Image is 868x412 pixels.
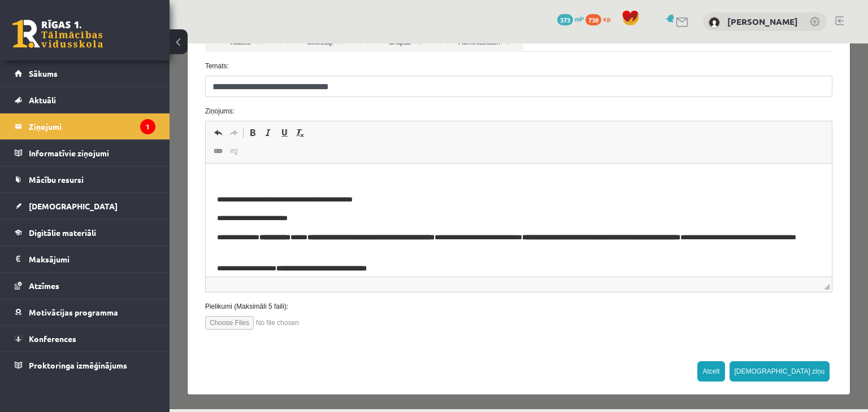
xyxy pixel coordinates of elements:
a: Proktoringa izmēģinājums [15,352,155,378]
label: Pielikumi (Maksimāli 5 faili): [27,258,671,268]
a: 738 xp [585,14,616,23]
a: Informatīvie ziņojumi [15,140,155,166]
span: [DEMOGRAPHIC_DATA] [29,201,118,211]
a: Aktuāli [15,87,155,113]
a: Отменить (Ctrl+Z) [41,82,57,97]
a: Rīgas 1. Tālmācības vidusskola [12,20,103,48]
span: xp [603,14,610,23]
span: Aktuāli [29,95,56,105]
span: Motivācijas programma [29,307,118,317]
a: Sākums [15,60,155,86]
a: Курсив (Ctrl+I) [91,82,107,97]
span: Перетащите для изменения размера [654,240,660,246]
a: Atzīmes [15,273,155,299]
a: Подчеркнутый (Ctrl+U) [107,82,123,97]
legend: Ziņojumi [29,113,155,139]
span: Digitālie materiāli [29,227,96,238]
label: Temats: [27,17,671,28]
a: Полужирный (Ctrl+B) [75,82,91,97]
span: mP [575,14,584,23]
a: Убрать форматирование [123,82,138,97]
span: Mācību resursi [29,174,84,185]
a: Повторить (Ctrl+Y) [57,82,72,97]
span: Konferences [29,334,76,344]
span: Sākums [29,68,58,78]
legend: Maksājumi [29,246,155,272]
a: Konferences [15,326,155,352]
legend: Informatīvie ziņojumi [29,140,155,166]
a: Ziņojumi1 [15,113,155,139]
a: Maksājumi [15,246,155,272]
button: [DEMOGRAPHIC_DATA] ziņu [560,318,661,338]
button: Atcelt [528,318,555,338]
span: Atzīmes [29,280,59,291]
a: Mācību resursi [15,166,155,192]
i: 1 [140,119,155,134]
span: Proktoringa izmēģinājums [29,360,127,370]
a: Motivācijas programma [15,299,155,325]
a: Убрать ссылку [57,100,72,115]
a: 373 mP [557,14,584,23]
label: Ziņojums: [27,63,671,73]
img: Alisa Griščuka [709,17,720,28]
a: Вставить/Редактировать ссылку (Ctrl+K) [41,100,57,115]
iframe: Визуальный текстовый редактор, wiswyg-editor-47433851793940-1760339442-154 [36,120,662,233]
a: Digitālie materiāli [15,220,155,246]
a: [DEMOGRAPHIC_DATA] [15,193,155,219]
span: 373 [557,14,573,25]
span: 738 [585,14,601,25]
a: [PERSON_NAME] [727,16,798,27]
body: Визуальный текстовый редактор, wiswyg-editor-47433851793940-1760339442-154 [11,11,615,187]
